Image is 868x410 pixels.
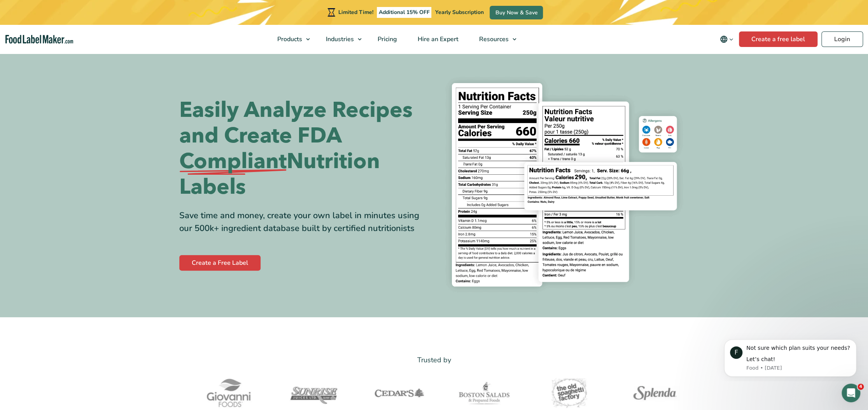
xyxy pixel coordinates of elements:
a: Create a free label [739,31,817,47]
p: Trusted by [179,354,689,366]
a: Pricing [367,25,406,54]
span: Limited Time! [338,9,373,16]
a: Food Label Maker homepage [5,35,73,44]
span: Compliant [179,149,287,174]
div: Save time and money, create your own label in minutes using our 500k+ ingredient database built b... [179,209,428,235]
a: Create a Free Label [179,255,261,271]
a: Login [821,31,863,47]
span: Industries [324,35,355,43]
a: Resources [469,25,520,54]
button: Change language [714,31,739,47]
a: Industries [316,25,366,54]
span: Pricing [375,35,398,43]
span: Additional 15% OFF [377,7,432,18]
a: Hire an Expert [408,25,467,54]
h1: Easily Analyze Recipes and Create FDA Nutrition Labels [179,97,428,200]
iframe: Intercom live chat [842,384,860,402]
span: 4 [857,384,864,390]
a: Products [267,25,314,54]
span: Yearly Subscription [435,9,483,16]
span: Products [275,35,303,43]
span: Resources [477,35,509,43]
span: Hire an Expert [415,35,459,43]
a: Buy Now & Save [490,6,543,19]
iframe: Intercom notifications message [712,332,868,381]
